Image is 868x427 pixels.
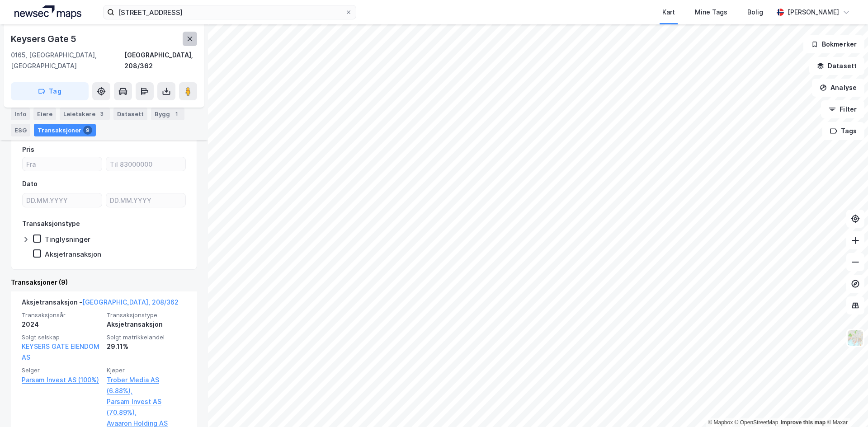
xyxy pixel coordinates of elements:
div: Transaksjoner (9) [11,277,197,288]
iframe: Chat Widget [823,384,868,427]
span: Selger [22,366,101,374]
div: Eiere [33,108,56,120]
a: OpenStreetMap [735,419,778,426]
div: 0165, [GEOGRAPHIC_DATA], [GEOGRAPHIC_DATA] [11,50,124,71]
div: Bygg [151,108,184,120]
a: Parsam Invest AS (70.89%), [107,396,186,418]
img: Z [847,329,864,347]
a: KEYSERS GATE EIENDOM AS [22,343,99,361]
div: Keysers Gate 5 [11,32,78,46]
div: 2024 [22,319,101,330]
input: DD.MM.YYYY [106,193,185,207]
div: [GEOGRAPHIC_DATA], 208/362 [124,50,197,71]
div: Leietakere [60,108,110,120]
div: Datasett [113,108,147,120]
a: Improve this map [781,419,826,426]
span: Transaksjonstype [107,311,186,319]
div: Transaksjoner [34,124,96,136]
img: logo.a4113a55bc3d86da70a041830d287a7e.svg [14,5,81,19]
button: Datasett [809,57,864,75]
input: Til 83000000 [106,157,185,171]
div: Aksjetransaksjon - [22,297,179,311]
button: Filter [821,100,864,118]
div: 3 [97,109,106,118]
input: Fra [23,157,102,171]
button: Tag [11,82,89,100]
input: DD.MM.YYYY [23,193,102,207]
div: Bolig [747,7,763,18]
a: [GEOGRAPHIC_DATA], 208/362 [82,298,179,306]
span: Kjøper [107,366,186,374]
div: Tinglysninger [45,235,90,244]
div: Aksjetransaksjon [107,319,186,330]
button: Bokmerker [803,35,864,53]
div: [PERSON_NAME] [788,7,839,18]
div: ESG [11,124,30,136]
button: Analyse [812,79,864,97]
div: 29.11% [107,341,186,352]
input: Søk på adresse, matrikkel, gårdeiere, leietakere eller personer [114,5,345,19]
div: Kontrollprogram for chat [823,384,868,427]
a: Mapbox [708,419,733,426]
div: Dato [22,178,38,189]
span: Solgt matrikkelandel [107,333,186,341]
button: Tags [822,122,864,140]
span: Transaksjonsår [22,311,101,319]
div: Kart [662,7,675,18]
div: Info [11,108,30,120]
a: Trober Media AS (6.88%), [107,375,186,396]
a: Parsam Invest AS (100%) [22,375,101,385]
div: Transaksjonstype [22,218,80,229]
div: 9 [83,126,92,135]
div: 1 [172,109,181,118]
div: Aksjetransaksjon [45,250,101,258]
div: Mine Tags [695,7,727,18]
span: Solgt selskap [22,333,101,341]
div: Pris [22,144,34,155]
